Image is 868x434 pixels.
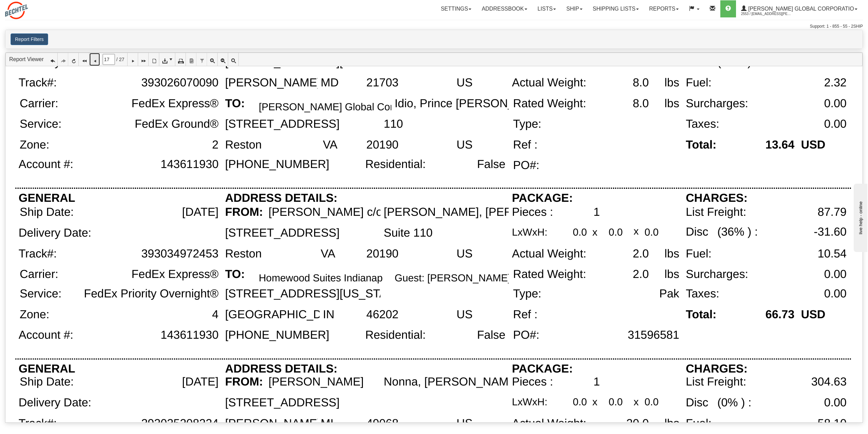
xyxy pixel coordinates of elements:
button: Report Filters [11,33,48,45]
div: 10.54 [818,248,847,261]
div: 393026070090 [141,76,219,89]
div: Account #: [19,158,73,171]
div: 0.00 [824,396,847,409]
div: Total: [686,308,717,321]
div: Pak [659,288,679,300]
div: 2 [212,139,219,152]
div: 0.0 [645,227,659,238]
div: 2.32 [824,76,847,89]
div: Actual Weight: [512,76,586,89]
div: PO#: [513,329,539,342]
a: Zoom In [207,53,218,66]
div: FedEx Express® [132,268,219,281]
div: Track#: [19,76,57,89]
a: Ship [561,0,587,17]
div: Carrier: [20,97,58,110]
div: USD [801,139,825,152]
div: [STREET_ADDRESS][US_STATE] [225,288,404,300]
div: x [634,396,639,407]
div: x [634,226,639,237]
div: [STREET_ADDRESS] [225,227,340,240]
div: Reston [225,248,262,261]
div: 0.0 [609,56,623,67]
div: LxWxH: [512,56,547,67]
div: x [592,56,598,67]
div: 4 [212,308,219,321]
div: US [456,308,472,321]
div: Ship Date: [20,206,74,219]
div: Rated Weight: [513,97,586,110]
div: ADDRESS DETAILS: [225,363,337,376]
div: Idio, Prince [PERSON_NAME] [395,97,551,110]
div: (36% ) : [717,226,758,239]
div: MI [321,417,334,430]
div: Fuel: [686,417,712,430]
div: [PERSON_NAME] [225,76,320,89]
div: IN [323,308,335,321]
div: x [592,227,598,238]
div: 0.0 [573,227,587,238]
div: Account #: [19,329,73,342]
div: Carrier: [20,268,58,281]
div: Residential: [365,329,426,342]
div: Pieces : [512,206,553,219]
div: ADDRESS DETAILS: [225,192,337,205]
div: Ref : [513,308,538,321]
div: live help - online [5,6,63,11]
div: 0.00 [824,288,847,300]
div: VA [323,139,338,152]
div: -3.24 [820,56,847,69]
div: Support: 1 - 855 - 55 - 2SHIP [5,24,863,29]
a: Report Viewer [9,56,44,62]
div: 20190 [366,248,398,261]
div: CHARGES: [686,192,748,205]
div: 143611930 [161,329,219,342]
div: US [456,76,472,89]
a: Refresh [68,53,79,66]
a: Addressbook [476,0,532,17]
div: 2.0 [633,248,649,261]
div: [PHONE_NUMBER] [225,329,329,342]
a: [PERSON_NAME] Global Corporatio 2553 / [EMAIL_ADDRESS][PERSON_NAME][DOMAIN_NAME] [736,0,863,17]
div: Disc [686,226,708,239]
div: lbs [664,248,679,261]
div: Delivery Date: [19,227,91,240]
div: 87.79 [818,206,847,219]
div: 49068 [366,417,398,430]
div: PACKAGE: [512,363,573,376]
div: 0.0 [573,56,587,67]
div: Zone: [20,139,49,152]
div: GENERAL [19,192,75,205]
div: 1 [593,206,600,219]
div: Surcharges: [686,268,748,281]
div: Service: [20,118,62,131]
div: TO: [225,97,245,110]
a: Next Page [128,53,138,66]
div: [STREET_ADDRESS] [225,396,340,409]
div: [STREET_ADDRESS] [225,118,340,131]
div: lbs [664,97,679,110]
span: 2553 / [EMAIL_ADDRESS][PERSON_NAME][DOMAIN_NAME] [741,11,792,17]
a: First Page [79,53,89,66]
div: FedEx Ground® [135,118,219,131]
div: List Freight: [686,376,746,389]
div: 20190 [366,139,398,152]
div: 8.0 [633,76,649,89]
div: Ship Date: [20,376,74,389]
div: False [477,158,505,171]
div: [DATE] [182,206,219,219]
div: [DATE] [182,376,219,389]
div: [PHONE_NUMBER] [225,158,329,171]
iframe: chat widget [852,182,867,252]
div: List Freight: [686,206,746,219]
div: Disc [686,396,708,409]
div: 0.00 [824,97,847,110]
div: Actual Weight: [512,417,586,430]
div: Disc [686,56,708,69]
div: PACKAGE: [512,192,573,205]
a: Navigate Backward [47,53,58,66]
div: (0% ) : [717,396,751,409]
div: 8.0 [633,97,649,110]
span: [PERSON_NAME] Global Corporatio [747,6,854,12]
div: Fuel: [686,76,712,89]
